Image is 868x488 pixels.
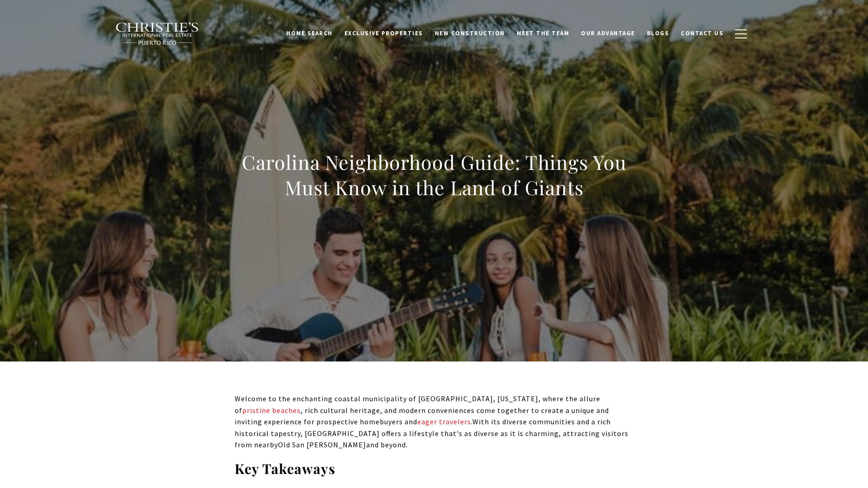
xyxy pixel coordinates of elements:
span: and beyond. [366,440,408,449]
img: Christie's International Real Estate black text logo [115,22,199,46]
span: Our Advantage [581,29,635,37]
a: Blogs [641,25,675,42]
span: New Construction [435,29,505,37]
a: pristine beaches [242,406,301,415]
a: New Construction [429,25,511,42]
span: Exclusive Properties [344,29,423,37]
span: With its diverse communities and a rich historical tapestry, [GEOGRAPHIC_DATA] offers a lifestyle... [235,417,628,449]
a: Our Advantage [575,25,641,42]
span: Welcome to the enchanting coastal municipality of [GEOGRAPHIC_DATA], [US_STATE], where the allure... [235,394,628,449]
a: Home Search [280,25,339,42]
a: Exclusive Properties [339,25,429,42]
a: eager travelers [417,417,471,426]
span: Contact Us [681,29,723,37]
span: Blogs [647,29,670,37]
a: Meet the Team [511,25,576,42]
span: Old San [PERSON_NAME] [278,440,366,449]
h1: Carolina Neighborhood Guide: Things You Must Know in the Land of Giants [235,150,633,200]
strong: Key Takeaways [235,460,335,478]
